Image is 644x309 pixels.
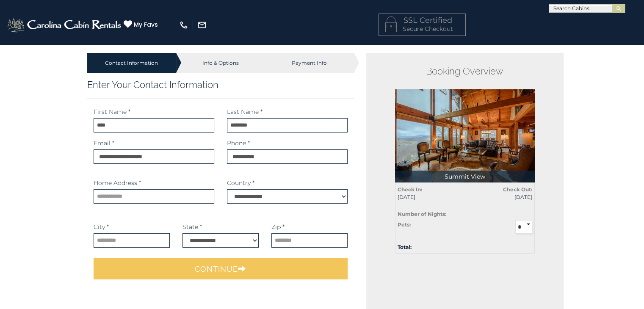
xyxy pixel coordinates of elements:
[395,89,535,182] img: 1714392075_thumbnail.jpeg
[271,223,285,231] label: Zip *
[94,179,141,187] label: Home Address *
[398,211,446,217] strong: Number of Nights:
[94,139,114,147] label: Email *
[398,221,411,228] strong: Pets:
[385,17,459,25] h4: SSL Certified
[227,139,250,147] label: Phone *
[94,258,348,279] button: Continue
[398,186,422,193] strong: Check In:
[94,223,109,231] label: City *
[385,17,397,32] img: LOCKICON1.png
[197,20,207,30] img: mail-regular-white.png
[134,20,158,29] span: My Favs
[227,108,263,116] label: Last Name *
[94,108,130,116] label: First Name *
[395,171,535,182] p: Summit View
[398,244,412,250] strong: Total:
[471,193,532,201] span: [DATE]
[395,66,535,77] h2: Booking Overview
[182,223,202,231] label: State *
[179,20,188,30] img: phone-regular-white.png
[87,79,354,90] h3: Enter Your Contact Information
[398,193,459,201] span: [DATE]
[503,186,532,193] strong: Check Out:
[227,179,254,187] label: Country *
[385,25,459,33] p: Secure Checkout
[6,17,124,33] img: White-1-2.png
[124,20,160,29] a: My Favs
